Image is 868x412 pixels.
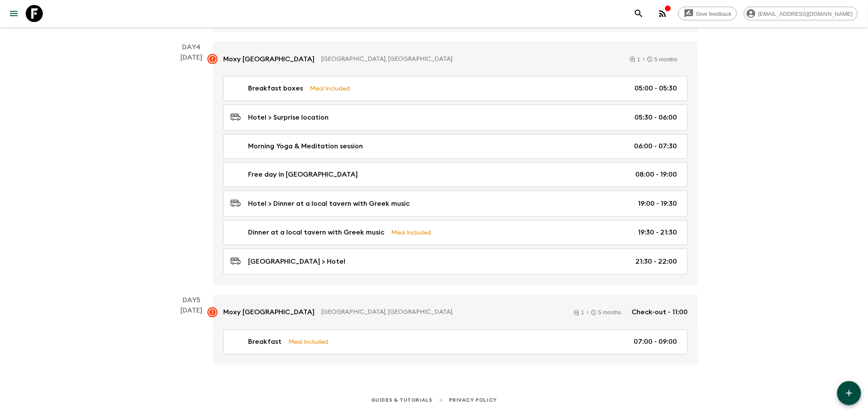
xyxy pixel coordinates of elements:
p: 19:30 - 21:30 [638,228,677,238]
p: [GEOGRAPHIC_DATA] > Hotel [248,257,345,267]
div: [EMAIL_ADDRESS][DOMAIN_NAME] [744,7,858,21]
p: 05:30 - 06:00 [635,113,677,123]
p: 05:00 - 05:30 [635,84,677,94]
a: BreakfastMeal Included07:00 - 09:00 [223,330,688,355]
p: 07:00 - 09:00 [634,337,677,347]
a: Give feedback [678,7,737,21]
a: Moxy [GEOGRAPHIC_DATA][GEOGRAPHIC_DATA], [GEOGRAPHIC_DATA]15 monthsCheck-out - 11:00 [213,295,698,330]
p: Dinner at a local tavern with Greek music [248,228,384,238]
p: [GEOGRAPHIC_DATA], [GEOGRAPHIC_DATA] [321,308,563,317]
a: Guides & Tutorials [371,396,432,405]
p: Day 5 [170,295,213,306]
p: 19:00 - 19:30 [638,199,677,209]
p: Meal Included [288,337,328,347]
a: Breakfast boxesMeal Included05:00 - 05:30 [223,76,688,101]
p: Hotel > Surprise location [248,113,329,123]
button: menu [5,5,22,22]
p: 21:30 - 22:00 [635,257,677,267]
div: 1 [574,310,584,316]
p: Hotel > Dinner at a local tavern with Greek music [248,199,410,209]
div: 5 months [591,310,621,316]
p: 08:00 - 19:00 [635,170,677,180]
div: [DATE] [181,306,203,365]
div: 1 [630,57,640,62]
p: Moxy [GEOGRAPHIC_DATA] [223,54,314,64]
p: Day 4 [170,42,213,52]
p: Meal Included [310,84,350,93]
div: 5 months [647,57,677,62]
a: Dinner at a local tavern with Greek musicMeal Included19:30 - 21:30 [223,220,688,245]
p: Morning Yoga & Meditation session [248,141,363,152]
p: Breakfast boxes [248,84,303,94]
a: Morning Yoga & Meditation session06:00 - 07:30 [223,134,688,159]
p: 06:00 - 07:30 [634,141,677,152]
a: Privacy Policy [449,396,497,405]
p: Meal Included [391,228,431,238]
a: Hotel > Dinner at a local tavern with Greek music19:00 - 19:30 [223,191,688,217]
p: Moxy [GEOGRAPHIC_DATA] [223,307,314,318]
p: [GEOGRAPHIC_DATA], [GEOGRAPHIC_DATA] [321,55,620,63]
p: Free day in [GEOGRAPHIC_DATA] [248,170,358,180]
a: [GEOGRAPHIC_DATA] > Hotel21:30 - 22:00 [223,249,688,275]
div: [DATE] [181,52,203,285]
a: Free day in [GEOGRAPHIC_DATA]08:00 - 19:00 [223,162,688,187]
span: [EMAIL_ADDRESS][DOMAIN_NAME] [754,11,857,17]
button: search adventures [630,5,647,22]
a: Hotel > Surprise location05:30 - 06:00 [223,105,688,131]
p: Check-out - 11:00 [632,307,688,318]
p: Breakfast [248,337,281,347]
a: Moxy [GEOGRAPHIC_DATA][GEOGRAPHIC_DATA], [GEOGRAPHIC_DATA]15 months [213,42,698,76]
span: Give feedback [691,11,736,17]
